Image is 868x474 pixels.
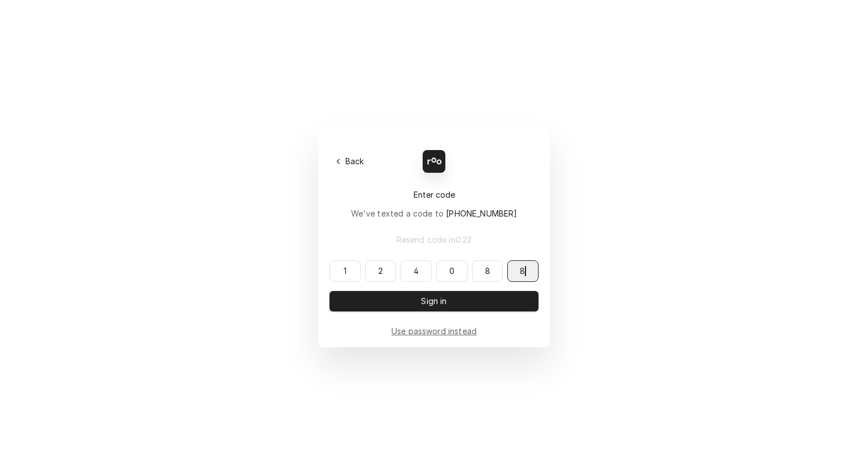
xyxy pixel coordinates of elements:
[391,325,477,337] a: Go to Email and password form
[329,153,371,169] button: Back
[446,209,517,218] span: [PHONE_NUMBER]
[351,207,518,219] div: We've texted a code
[419,295,449,307] span: Sign in
[329,189,539,201] div: Enter code
[394,234,474,246] span: Resend code in 0 : 22
[435,209,518,218] span: to
[329,291,539,311] button: Sign in
[329,230,539,250] button: Resend code in0:22
[343,155,366,167] span: Back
